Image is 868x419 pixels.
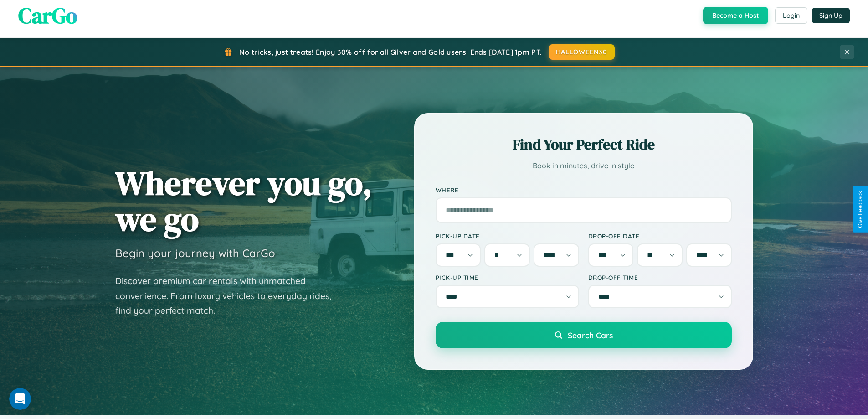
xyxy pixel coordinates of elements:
label: Pick-up Time [436,274,579,281]
p: Book in minutes, drive in style [436,159,732,172]
span: CarGo [18,0,77,31]
button: Sign Up [812,8,850,23]
label: Drop-off Date [588,232,732,240]
label: Pick-up Date [436,232,579,240]
button: Search Cars [436,322,732,348]
button: Become a Host [703,7,768,24]
h3: Begin your journey with CarGo [115,246,275,260]
h2: Find Your Perfect Ride [436,134,732,155]
button: HALLOWEEN30 [549,44,615,60]
span: Search Cars [568,330,613,340]
p: Discover premium car rentals with unmatched convenience. From luxury vehicles to everyday rides, ... [115,274,343,318]
label: Drop-off Time [588,274,732,281]
label: Where [436,186,732,194]
span: No tricks, just treats! Enjoy 30% off for all Silver and Gold users! Ends [DATE] 1pm PT. [239,47,542,57]
h1: Wherever you go, we go [115,165,372,237]
button: Login [775,7,807,24]
iframe: Intercom live chat [9,388,31,410]
div: Give Feedback [857,191,863,228]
